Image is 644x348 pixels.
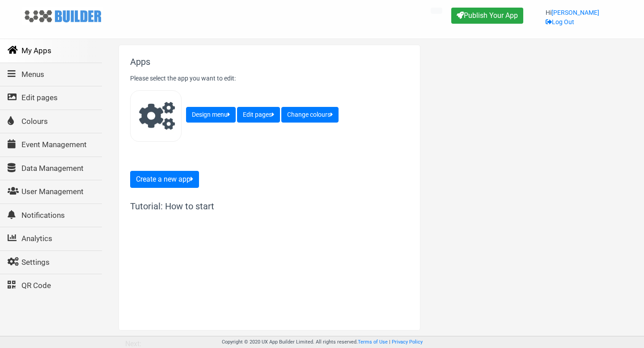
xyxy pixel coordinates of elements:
[546,8,599,34] div: Hi
[237,107,280,123] button: Edit pages
[392,339,423,345] a: Privacy Policy
[130,56,409,67] h3: Apps
[281,107,339,123] button: Change colours
[451,8,523,24] button: Publish Your App
[546,18,574,25] a: Log Out
[551,9,599,16] a: [PERSON_NAME]
[358,339,388,345] a: Terms of Use
[130,171,199,188] button: Create a new app
[130,218,309,319] iframe: Embedded youtube
[130,74,409,83] p: Please select the app you want to edit:
[186,107,236,123] button: Design menu
[130,201,309,212] h3: Tutorial: How to start
[22,7,103,25] img: UX Builder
